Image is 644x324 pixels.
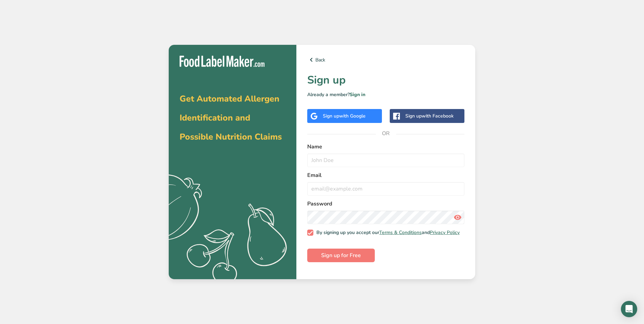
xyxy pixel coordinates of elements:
[307,200,464,208] label: Password
[321,251,361,259] span: Sign up for Free
[323,112,366,120] div: Sign up
[180,93,282,143] span: Get Automated Allergen Identification and Possible Nutrition Claims
[307,91,464,98] p: Already a member?
[307,56,464,64] a: Back
[307,249,375,262] button: Sign up for Free
[313,230,460,236] span: By signing up you accept our and
[180,56,264,67] img: Food Label Maker
[430,229,460,236] a: Privacy Policy
[376,123,396,144] span: OR
[307,182,464,196] input: email@example.com
[339,113,366,119] span: with Google
[350,91,365,98] a: Sign in
[621,301,637,317] div: Open Intercom Messenger
[422,113,454,119] span: with Facebook
[307,154,464,167] input: John Doe
[307,72,464,88] h1: Sign up
[307,171,464,179] label: Email
[405,112,454,120] div: Sign up
[307,143,464,151] label: Name
[379,229,422,236] a: Terms & Conditions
